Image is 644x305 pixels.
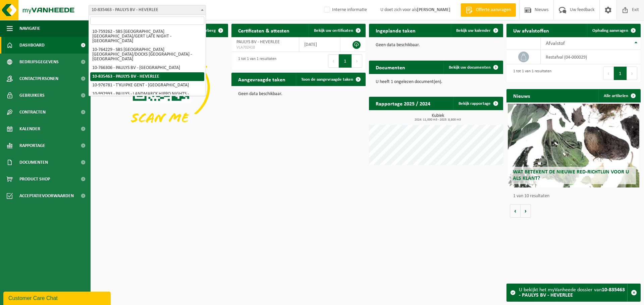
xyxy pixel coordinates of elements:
iframe: chat widget [3,290,112,305]
a: Bekijk rapportage [453,97,502,110]
h2: Uw afvalstoffen [506,24,556,37]
h2: Certificaten & attesten [231,24,296,37]
span: Wat betekent de nieuwe RED-richtlijn voor u als klant? [513,169,629,181]
div: 1 tot 1 van 1 resultaten [235,54,276,68]
button: 1 [339,54,352,68]
li: 10-835463 - PAULYS BV - HEVERLEE [90,72,204,81]
h2: Aangevraagde taken [231,73,292,86]
span: PAULYS BV - HEVERLEE [236,40,280,45]
span: Navigatie [19,20,40,37]
span: Kalender [19,121,40,137]
span: Afvalstof [546,41,565,46]
h3: Kubiek [372,113,503,122]
span: Verberg [201,28,216,33]
strong: 10-835463 - PAULYS BV - HEVERLEE [519,287,625,298]
div: 1 tot 1 van 1 resultaten [510,66,551,81]
h2: Nieuws [506,89,537,102]
span: Contracten [19,104,46,121]
span: Bedrijfsgegevens [19,54,59,70]
span: VLA702410 [236,45,294,50]
button: Volgende [521,204,531,218]
li: 10-992993 - PAULYS - LANDMARCK HIPPO NIGHTS - [GEOGRAPHIC_DATA] [90,90,204,103]
span: Acceptatievoorwaarden [19,187,74,204]
span: 2024: 11,000 m3 - 2025: 8,800 m3 [372,118,503,122]
a: Bekijk uw certificaten [309,24,365,37]
button: 1 [614,67,627,80]
span: Dashboard [19,37,45,54]
a: Bekijk uw documenten [443,61,502,74]
p: Geen data beschikbaar. [238,92,359,96]
td: [DATE] [299,37,340,52]
a: Wat betekent de nieuwe RED-richtlijn voor u als klant? [508,104,639,187]
button: Previous [603,67,614,80]
li: 10-766306 - PAULYS BV - [GEOGRAPHIC_DATA] [90,64,204,72]
strong: [PERSON_NAME] [417,7,450,12]
p: 1 van 10 resultaten [513,194,637,199]
a: Toon de aangevraagde taken [296,73,365,86]
a: Alle artikelen [598,89,640,102]
p: U heeft 1 ongelezen document(en). [376,80,496,84]
a: Ophaling aanvragen [587,24,640,37]
button: Vorige [510,204,521,218]
a: Offerte aanvragen [461,3,516,17]
h2: Documenten [369,61,412,74]
button: Next [627,67,637,80]
span: Bekijk uw documenten [449,65,491,70]
p: Geen data beschikbaar. [376,43,496,48]
button: Next [352,54,362,68]
span: Gebruikers [19,87,45,104]
span: Bekijk uw certificaten [314,28,353,33]
div: U bekijkt het myVanheede dossier van [519,284,627,301]
span: 10-835463 - PAULYS BV - HEVERLEE [89,5,206,15]
span: Documenten [19,154,48,171]
li: 10-764229 - SBS [GEOGRAPHIC_DATA] [GEOGRAPHIC_DATA]/DOCKS [GEOGRAPHIC_DATA] - [GEOGRAPHIC_DATA] [90,46,204,64]
li: 10-976781 - T'KUIPKE GENT - [GEOGRAPHIC_DATA] [90,81,204,90]
span: Product Shop [19,171,50,187]
button: Previous [328,54,339,68]
a: Bekijk uw kalender [451,24,502,37]
label: Interne informatie [323,5,367,15]
span: Offerte aanvragen [474,7,513,13]
h2: Rapportage 2025 / 2024 [369,97,437,110]
span: Bekijk uw kalender [456,28,491,33]
td: restafval (04-000029) [541,50,641,64]
span: Rapportage [19,137,45,154]
span: 10-835463 - PAULYS BV - HEVERLEE [89,5,206,15]
li: 10-759262 - SBS [GEOGRAPHIC_DATA] [GEOGRAPHIC_DATA]/GERT LATE NIGHT - [GEOGRAPHIC_DATA] [90,27,204,46]
span: Contactpersonen [19,70,58,87]
span: Toon de aangevraagde taken [301,77,353,82]
span: Ophaling aanvragen [592,28,628,33]
button: Verberg [196,24,227,37]
h2: Ingeplande taken [369,24,422,37]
